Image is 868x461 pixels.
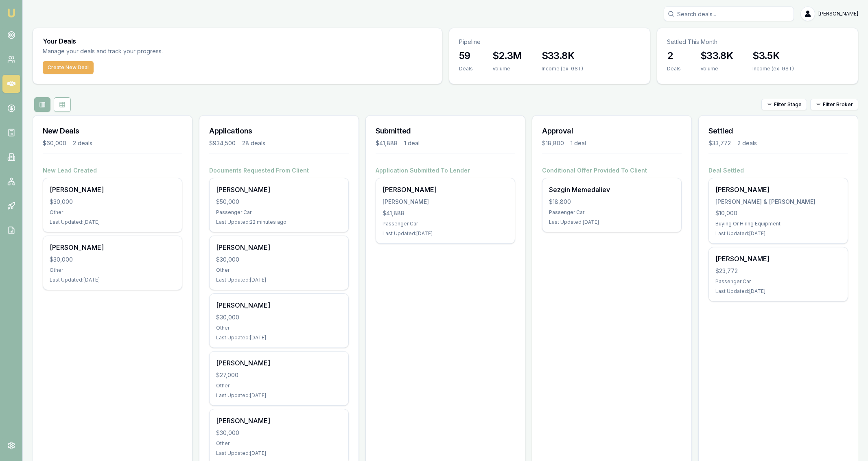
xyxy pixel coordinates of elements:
[216,382,342,389] div: Other
[737,139,757,147] div: 2 deals
[383,209,508,217] div: $41,888
[459,49,473,62] h3: 59
[404,139,420,147] div: 1 deal
[667,49,681,62] h3: 2
[216,450,342,457] div: Last Updated: [DATE]
[50,185,175,194] div: [PERSON_NAME]
[810,99,858,110] button: Filter Broker
[549,219,675,225] div: Last Updated: [DATE]
[216,277,342,283] div: Last Updated: [DATE]
[761,99,807,110] button: Filter Stage
[216,325,342,331] div: Other
[216,358,342,368] div: [PERSON_NAME]
[715,209,841,217] div: $10,000
[715,254,841,264] div: [PERSON_NAME]
[216,300,342,310] div: [PERSON_NAME]
[216,334,342,341] div: Last Updated: [DATE]
[571,139,586,147] div: 1 deal
[73,139,92,147] div: 2 deals
[50,267,175,273] div: Other
[818,11,858,17] span: [PERSON_NAME]
[752,66,794,72] div: Income (ex. GST)
[459,66,473,72] div: Deals
[383,198,508,206] div: [PERSON_NAME]
[708,139,731,147] div: $33,772
[492,49,522,62] h3: $2.3M
[383,221,508,227] div: Passenger Car
[715,230,841,237] div: Last Updated: [DATE]
[549,185,675,194] div: Sezgin Memedaliev
[50,219,175,225] div: Last Updated: [DATE]
[216,313,342,321] div: $30,000
[823,101,853,108] span: Filter Broker
[715,288,841,295] div: Last Updated: [DATE]
[667,66,681,72] div: Deals
[715,198,841,206] div: [PERSON_NAME] & [PERSON_NAME]
[664,7,794,21] input: Search deals
[242,139,265,147] div: 28 deals
[700,66,733,72] div: Volume
[216,416,342,426] div: [PERSON_NAME]
[216,267,342,273] div: Other
[715,267,841,275] div: $23,772
[43,139,66,147] div: $60,000
[376,139,398,147] div: $41,888
[216,209,342,216] div: Passenger Car
[216,392,342,399] div: Last Updated: [DATE]
[383,230,508,237] div: Last Updated: [DATE]
[216,429,342,437] div: $30,000
[216,440,342,447] div: Other
[43,38,432,44] h3: Your Deals
[708,125,848,137] h3: Settled
[43,125,182,137] h3: New Deals
[752,49,794,62] h3: $3.5K
[708,166,848,175] h4: Deal Settled
[715,278,841,285] div: Passenger Car
[774,101,802,108] span: Filter Stage
[216,198,342,206] div: $50,000
[715,185,841,194] div: [PERSON_NAME]
[43,47,251,56] p: Manage your deals and track your progress.
[209,166,349,175] h4: Documents Requested From Client
[542,49,583,62] h3: $33.8K
[43,166,182,175] h4: New Lead Created
[549,198,675,206] div: $18,800
[492,66,522,72] div: Volume
[549,209,675,216] div: Passenger Car
[459,38,640,46] p: Pipeline
[209,125,349,137] h3: Applications
[700,49,733,62] h3: $33.8K
[376,125,515,137] h3: Submitted
[50,277,175,283] div: Last Updated: [DATE]
[50,256,175,264] div: $30,000
[50,243,175,252] div: [PERSON_NAME]
[542,66,583,72] div: Income (ex. GST)
[216,219,342,225] div: Last Updated: 22 minutes ago
[715,221,841,227] div: Buying Or Hiring Equipment
[216,256,342,264] div: $30,000
[542,125,682,137] h3: Approval
[50,209,175,216] div: Other
[7,8,16,18] img: emu-icon-u.png
[216,185,342,194] div: [PERSON_NAME]
[216,371,342,379] div: $27,000
[216,243,342,252] div: [PERSON_NAME]
[209,139,236,147] div: $934,500
[383,185,508,194] div: [PERSON_NAME]
[43,61,94,74] button: Create New Deal
[542,139,564,147] div: $18,800
[542,166,682,175] h4: Conditional Offer Provided To Client
[50,198,175,206] div: $30,000
[376,166,515,175] h4: Application Submitted To Lender
[667,38,848,46] p: Settled This Month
